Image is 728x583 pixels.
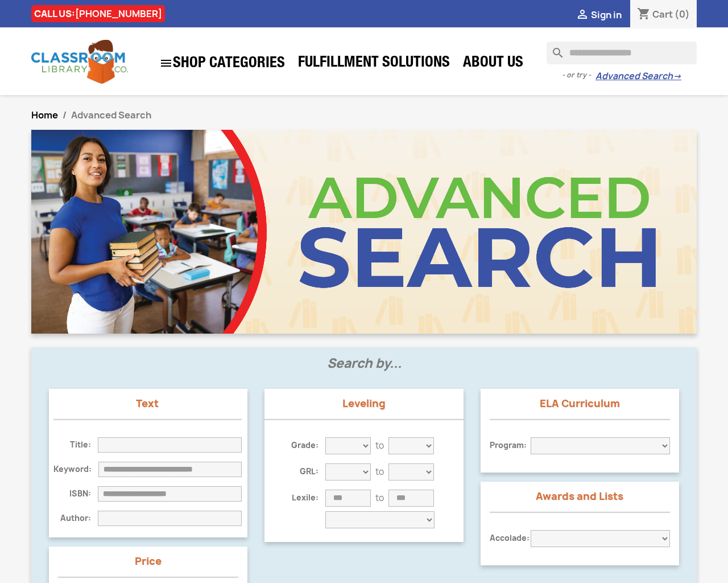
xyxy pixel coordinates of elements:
span: Advanced Search [71,109,151,121]
a:  Sign in [576,9,622,21]
a: [PHONE_NUMBER] [75,7,162,20]
a: SHOP CATEGORIES [154,51,291,76]
h6: Keyword: [53,465,98,474]
p: Price [58,556,238,567]
i: search [547,42,560,55]
span: Sign in [591,9,622,21]
input: Search [547,42,697,64]
h6: Lexile: [284,493,325,503]
h1: Search by... [40,356,688,384]
p: Text [53,398,242,409]
h6: Accolade: [490,533,531,543]
h6: Grade: [284,441,325,450]
img: Classroom Library Company [31,40,128,84]
p: to [375,466,384,478]
i:  [576,9,589,22]
p: Awards and Lists [490,491,670,502]
span: - or try - [562,69,595,81]
a: Home [31,109,58,121]
a: Fulfillment Solutions [292,52,456,75]
div: CALL US: [31,5,165,22]
i: shopping_cart [637,8,651,22]
a: Advanced Search→ [595,71,681,82]
a: About Us [457,52,529,75]
span: (0) [675,8,690,20]
h6: Author: [53,514,98,523]
p: ELA Curriculum [490,398,670,409]
h6: Title: [53,440,98,450]
p: Leveling [264,398,463,409]
span: Cart [652,8,673,20]
img: CLC_Advanced_Search.jpg [31,130,697,334]
p: to [375,440,384,451]
i:  [159,56,173,70]
h6: ISBN: [53,489,98,499]
span: → [673,71,681,82]
p: to [375,492,384,504]
h6: Program: [490,441,531,450]
h6: GRL: [284,467,325,477]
